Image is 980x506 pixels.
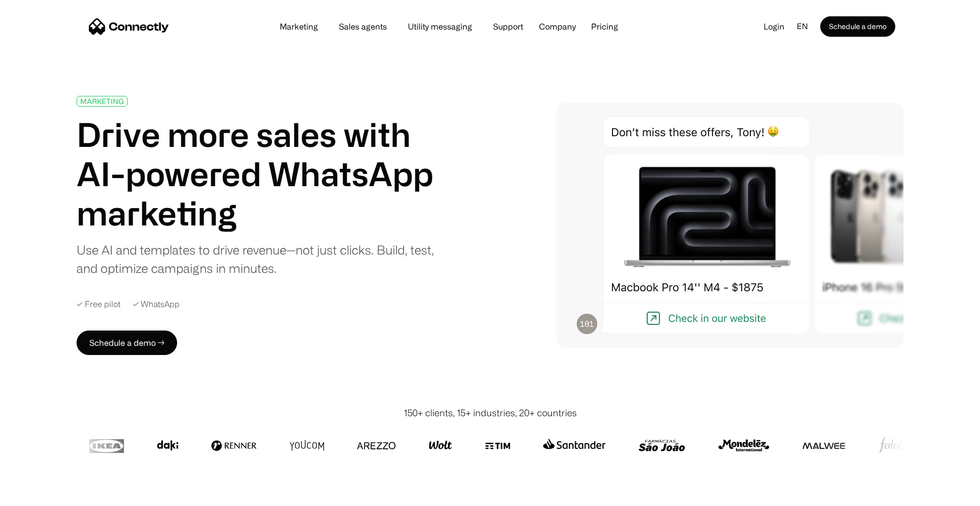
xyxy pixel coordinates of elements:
a: Utility messaging [400,22,480,31]
ul: Language list [20,488,61,502]
div: 150+ clients, 15+ industries, 20+ countries [404,406,577,420]
a: Login [755,19,793,34]
a: Sales agents [331,22,395,31]
a: Schedule a demo [820,16,895,37]
div: Company [539,19,576,34]
a: Marketing [272,22,326,31]
div: ✓ WhatsApp [133,298,180,310]
div: Use AI and templates to drive revenue—not just clicks. Build, test, and optimize campaigns in min... [77,241,434,277]
div: ✓ Free pilot [77,298,120,310]
div: en [797,19,808,34]
a: Support [485,22,531,31]
div: Company [536,19,579,34]
div: MARKETING [80,97,124,105]
div: en [793,19,820,34]
a: home [89,19,169,34]
a: Schedule a demo → [77,331,177,355]
h1: Drive more sales with AI-powered WhatsApp marketing [77,115,434,232]
aside: Language selected: English [10,487,61,502]
a: Pricing [583,22,626,31]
